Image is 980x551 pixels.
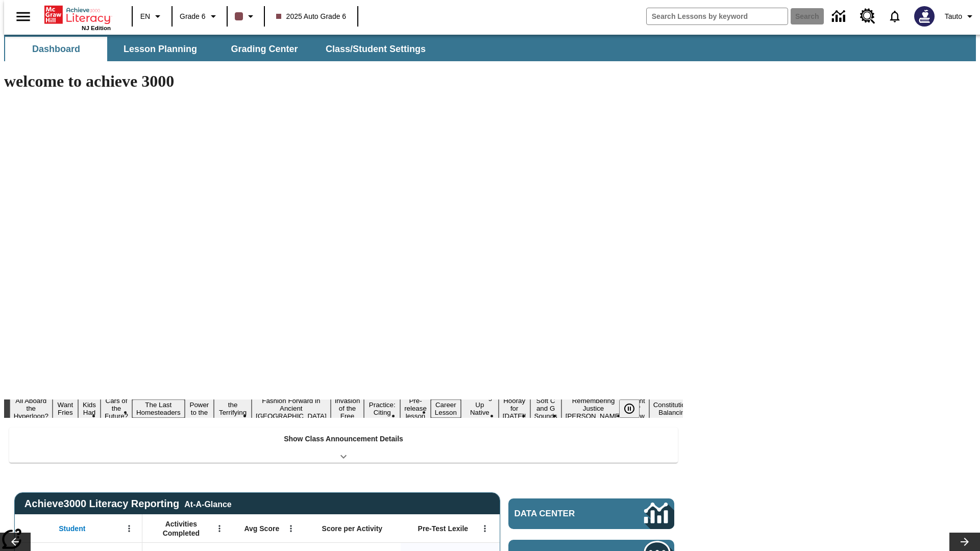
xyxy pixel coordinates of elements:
div: SubNavbar [4,37,435,61]
button: Slide 15 Soft C and G Sounds [530,395,561,421]
button: Select a new avatar [908,3,941,30]
p: Show Class Announcement Details [284,434,403,444]
button: Slide 18 The Constitution's Balancing Act [649,392,698,425]
button: Slide 11 Pre-release lesson [400,395,431,421]
div: At-A-Glance [184,498,231,509]
button: Slide 3 Dirty Jobs Kids Had To Do [78,384,101,433]
span: 2025 Auto Grade 6 [276,11,347,22]
span: Avg Score [244,524,279,533]
button: Slide 12 Career Lesson [431,399,461,418]
a: Home [44,5,111,25]
button: Grading Center [213,37,315,61]
button: Lesson carousel, Next [949,533,980,551]
button: Slide 5 The Last Homesteaders [132,399,185,418]
div: Home [44,4,111,31]
button: Grade: Grade 6, Select a grade [176,7,224,26]
h1: welcome to achieve 3000 [4,72,683,91]
span: Achieve3000 Literacy Reporting [24,498,232,510]
div: Show Class Announcement Details [9,428,678,463]
button: Class/Student Settings [317,37,434,61]
button: Slide 7 Attack of the Terrifying Tomatoes [214,392,252,425]
span: Activities Completed [148,519,215,538]
button: Class color is dark brown. Change class color [231,7,261,26]
button: Profile/Settings [941,7,980,26]
a: Resource Center, Will open in new tab [854,3,881,30]
input: search field [647,8,788,24]
div: Pause [619,399,650,418]
div: SubNavbar [4,35,976,61]
button: Open side menu [8,2,38,32]
button: Slide 9 The Invasion of the Free CD [331,388,364,429]
a: Data Center [508,498,674,529]
span: EN [140,11,150,22]
span: Data Center [514,509,610,519]
span: Grade 6 [180,11,206,22]
a: Data Center [826,3,854,31]
button: Slide 4 Cars of the Future? [101,395,132,421]
button: Slide 6 Solar Power to the People [185,392,214,425]
span: NJ Edition [82,25,111,31]
span: Score per Activity [322,524,383,533]
button: Slide 2 Do You Want Fries With That? [53,384,78,433]
button: Slide 1 All Aboard the Hyperloop? [10,395,53,421]
a: Notifications [881,3,908,30]
button: Slide 10 Mixed Practice: Citing Evidence [364,392,400,425]
button: Pause [619,399,640,418]
span: Pre-Test Lexile [418,524,469,533]
img: Avatar [914,6,935,27]
button: Dashboard [5,37,107,61]
button: Slide 16 Remembering Justice O'Connor [561,395,626,421]
button: Open Menu [121,521,137,536]
button: Lesson Planning [109,37,211,61]
button: Open Menu [283,521,299,536]
span: Student [59,524,85,533]
button: Language: EN, Select a language [136,7,168,26]
button: Slide 13 Cooking Up Native Traditions [461,392,499,425]
button: Slide 14 Hooray for Constitution Day! [499,395,530,421]
span: Tauto [945,11,962,22]
button: Open Menu [212,521,227,536]
button: Slide 8 Fashion Forward in Ancient Rome [252,395,331,421]
button: Open Menu [477,521,493,536]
